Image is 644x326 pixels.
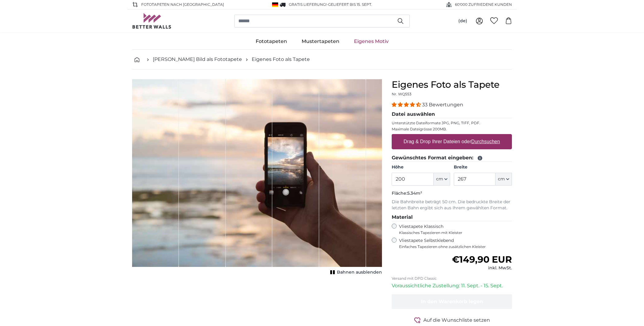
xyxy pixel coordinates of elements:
span: 4.33 stars [392,102,422,108]
span: In den Warenkorb legen [421,299,483,304]
img: Betterwalls [132,13,172,29]
u: Durchsuchen [471,139,500,144]
h1: Eigenes Foto als Tapete [392,79,512,90]
span: Bahnen ausblenden [337,269,382,275]
a: Mustertapeten [294,34,347,49]
span: Geliefert bis 15. Sept. [328,2,372,7]
p: Unterstützte Dateiformate JPG, PNG, TIFF, PDF. [392,121,512,126]
div: inkl. MwSt. [452,265,512,271]
label: Höhe [392,164,450,170]
label: Breite [454,164,512,170]
nav: breadcrumbs [132,50,512,69]
span: €149,90 EUR [452,254,512,265]
button: Bahnen ausblenden [328,268,382,277]
a: Fototapeten [248,34,294,49]
span: Fototapeten nach [GEOGRAPHIC_DATA] [141,2,224,7]
a: [PERSON_NAME] Bild als Fototapete [153,56,242,63]
span: Einfaches Tapezieren ohne zusätzlichen Kleister [399,244,512,249]
p: Maximale Dateigrösse 200MB. [392,127,512,132]
button: Auf die Wunschliste setzen [392,316,512,324]
img: Deutschland [272,2,278,7]
span: 5.34m² [407,190,422,196]
a: Eigenes Motiv [347,34,396,49]
legend: Material [392,214,512,221]
label: Vliestapete Selbstklebend [399,238,512,249]
div: 1 of 1 [132,79,382,277]
button: cm [495,173,512,186]
span: - [327,2,372,7]
legend: Gewünschtes Format eingeben: [392,154,512,162]
p: Fläche: [392,190,512,197]
p: Voraussichtliche Zustellung: 11. Sept. - 15. Sept. [392,282,512,289]
span: cm [436,176,443,182]
a: Eigenes Foto als Tapete [252,56,310,63]
p: Die Bahnbreite beträgt 50 cm. Die bedruckte Breite der letzten Bahn ergibt sich aus Ihrem gewählt... [392,199,512,211]
legend: Datei auswählen [392,111,512,118]
span: 60'000 ZUFRIEDENE KUNDEN [455,2,512,7]
span: 33 Bewertungen [422,102,463,108]
span: GRATIS Lieferung! [289,2,327,7]
button: cm [434,173,450,186]
span: cm [498,176,505,182]
p: Versand mit DPD Classic [392,276,512,281]
button: (de) [453,16,472,27]
span: Auf die Wunschliste setzen [423,317,490,324]
label: Vliestapete Klassisch [399,224,507,235]
label: Drag & Drop Ihrer Dateien oder [401,136,502,148]
button: In den Warenkorb legen [392,294,512,309]
span: Nr. WQ553 [392,92,411,96]
span: Klassisches Tapezieren mit Kleister [399,230,507,235]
